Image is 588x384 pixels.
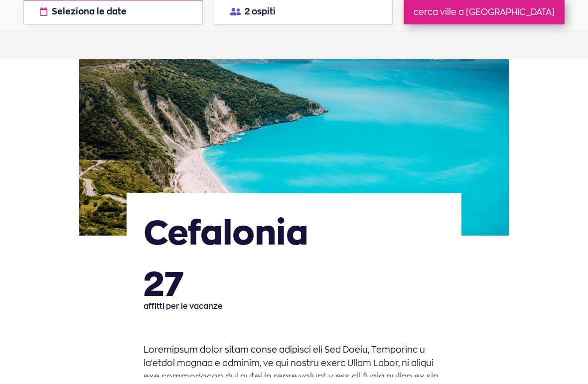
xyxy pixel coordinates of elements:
button: 2 ospiti [214,5,393,32]
font: affitti per le vacanze [144,308,223,318]
font: Seleziona le date [52,13,127,24]
button: Seleziona le date [23,5,203,32]
font: 27 [144,268,184,312]
font: 2 ospiti [245,13,276,24]
font: Cefalonia [144,217,308,261]
font: cerca ville a [GEOGRAPHIC_DATA] [414,13,555,24]
a: cerca ville a [GEOGRAPHIC_DATA] [404,6,565,31]
img: Cefalonia [79,66,508,243]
